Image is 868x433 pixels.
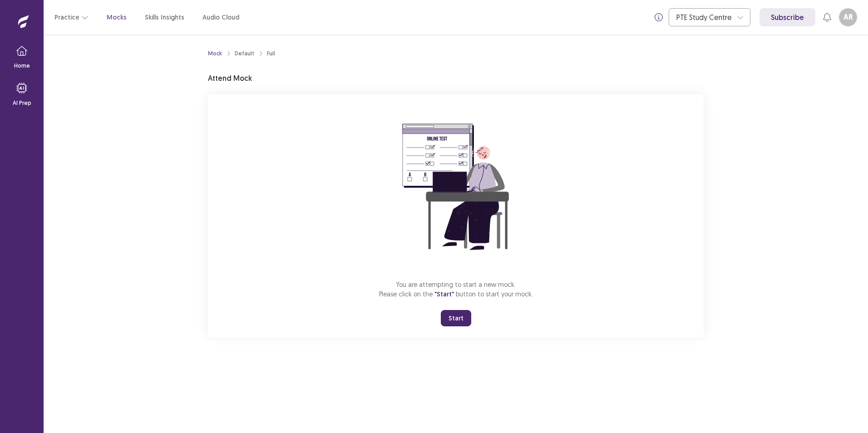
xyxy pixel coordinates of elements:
[202,13,239,22] a: Audio Cloud
[235,49,254,58] div: Default
[676,9,733,26] div: PTE Study Centre
[379,280,533,299] p: You are attempting to start a new mock. Please click on the button to start your mock.
[14,62,30,70] p: Home
[651,9,667,25] button: info
[374,105,538,269] img: attend-mock
[107,13,127,22] a: Mocks
[208,73,252,84] p: Attend Mock
[759,8,815,26] a: Subscribe
[434,290,454,298] span: "Start"
[208,49,222,58] a: Mock
[208,49,275,58] nav: breadcrumb
[145,13,184,22] a: Skills Insights
[839,8,857,26] button: AR
[13,99,31,107] p: AI Prep
[54,9,89,25] button: Practice
[441,310,471,326] button: Start
[267,49,275,58] div: Full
